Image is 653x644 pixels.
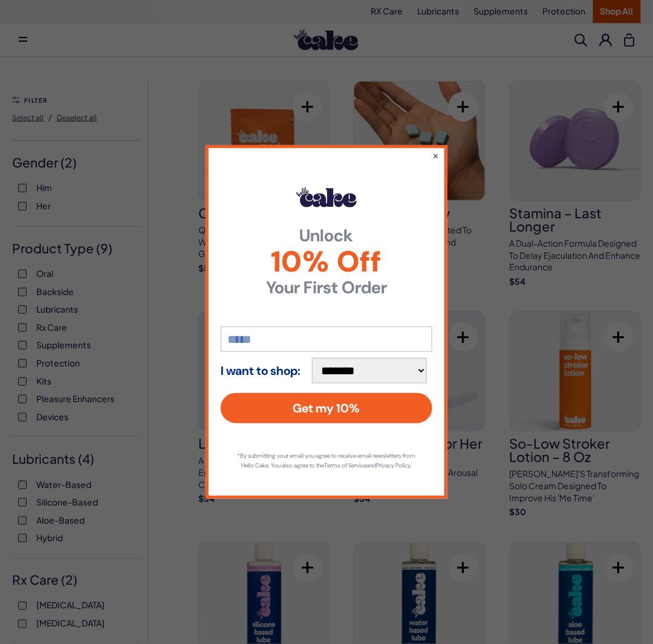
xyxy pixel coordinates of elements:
strong: I want to shop: [221,364,301,377]
img: Hello Cake [296,187,357,207]
button: × [432,149,439,161]
p: *By submitting your email you agree to receive email newsletters from Hello Cake. You also agree ... [233,451,420,470]
span: 10% Off [221,247,432,276]
strong: Unlock [221,227,432,244]
strong: Your First Order [221,279,432,296]
a: Privacy Policy [377,461,411,469]
a: Terms of Service [325,461,367,469]
button: Get my 10% [221,393,432,423]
